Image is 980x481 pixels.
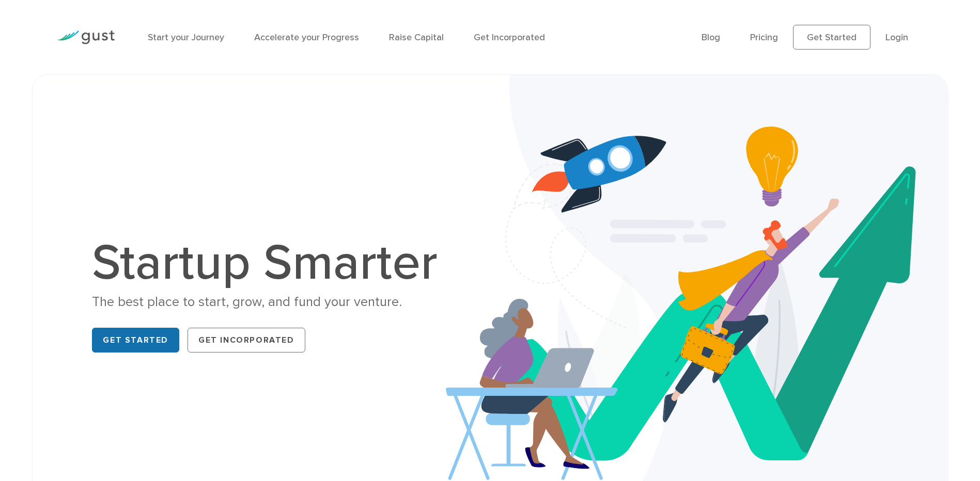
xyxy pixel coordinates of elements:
img: Gust Logo [57,30,115,44]
a: Raise Capital [389,32,444,43]
div: The best place to start, grow, and fund your venture. [92,293,448,311]
a: Accelerate your Progress [254,32,359,43]
a: Get Incorporated [188,328,305,352]
h1: Startup Smarter [92,238,448,288]
a: Get Started [92,328,179,352]
a: Start your Journey [148,32,224,43]
a: Login [885,32,908,43]
a: Get Incorporated [474,32,545,43]
a: Blog [702,32,720,43]
a: Get Started [793,25,870,50]
a: Pricing [750,32,778,43]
